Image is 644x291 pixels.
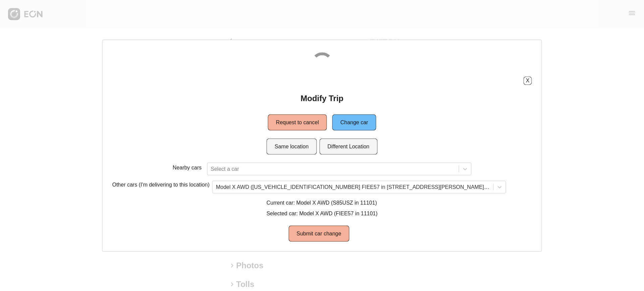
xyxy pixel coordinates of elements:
[267,138,317,154] button: Same location
[288,225,349,241] button: Submit car change
[319,138,377,154] button: Different Location
[266,199,377,207] p: Current car: Model X AWD (S85USZ in 11101)
[301,93,343,103] h2: Modify Trip
[268,114,327,130] button: Request to cancel
[266,209,377,217] p: Selected car: Model X AWD (FIEE57 in 11101)
[173,163,202,171] p: Nearby cars
[524,76,532,85] button: X
[112,180,209,191] p: Other cars (I'm delivering to this location)
[332,114,376,130] button: Change car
